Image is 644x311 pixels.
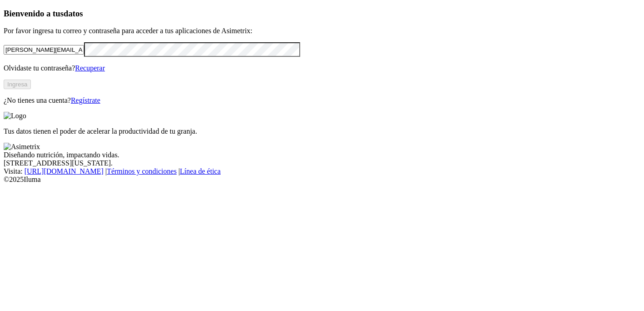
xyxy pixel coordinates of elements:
[75,64,105,72] a: Recuperar
[4,27,640,35] p: Por favor ingresa tu correo y contraseña para acceder a tus aplicaciones de Asimetrix:
[4,151,640,159] div: Diseñando nutrición, impactando vidas.
[180,167,221,175] a: Línea de ética
[4,64,640,72] p: Olvidaste tu contraseña?
[4,80,31,89] button: Ingresa
[4,143,40,151] img: Asimetrix
[4,45,84,55] input: Tu correo
[4,112,26,120] img: Logo
[4,96,640,105] p: ¿No tienes una cuenta?
[25,167,104,175] a: [URL][DOMAIN_NAME]
[4,159,640,167] div: [STREET_ADDRESS][US_STATE].
[64,9,83,18] span: datos
[4,176,640,184] div: © 2025 Iluma
[71,96,100,104] a: Regístrate
[4,167,640,176] div: Visita : | |
[4,9,640,19] h3: Bienvenido a tus
[107,167,177,175] a: Términos y condiciones
[4,127,640,135] p: Tus datos tienen el poder de acelerar la productividad de tu granja.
